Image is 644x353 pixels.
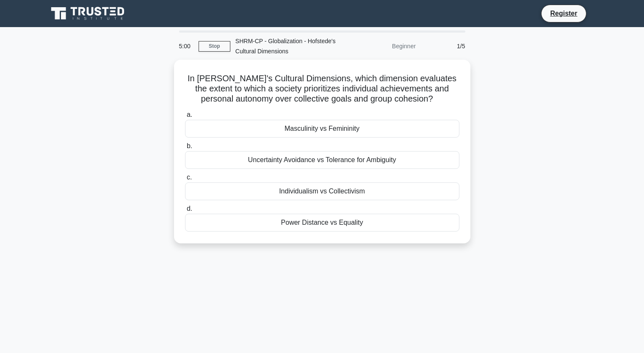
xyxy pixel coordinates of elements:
[185,120,459,138] div: Masculinity vs Femininity
[199,41,230,52] a: Stop
[187,174,192,181] span: c.
[230,33,347,60] div: SHRM-CP - Globalization - Hofstede's Cultural Dimensions
[185,182,459,200] div: Individualism vs Collectivism
[185,151,459,169] div: Uncertainty Avoidance vs Tolerance for Ambiguity
[421,38,470,55] div: 1/5
[184,73,460,105] h5: In [PERSON_NAME]'s Cultural Dimensions, which dimension evaluates the extent to which a society p...
[545,8,582,19] a: Register
[347,38,421,55] div: Beginner
[185,214,459,232] div: Power Distance vs Equality
[187,111,192,118] span: a.
[174,38,199,55] div: 5:00
[187,205,192,212] span: d.
[187,142,192,149] span: b.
